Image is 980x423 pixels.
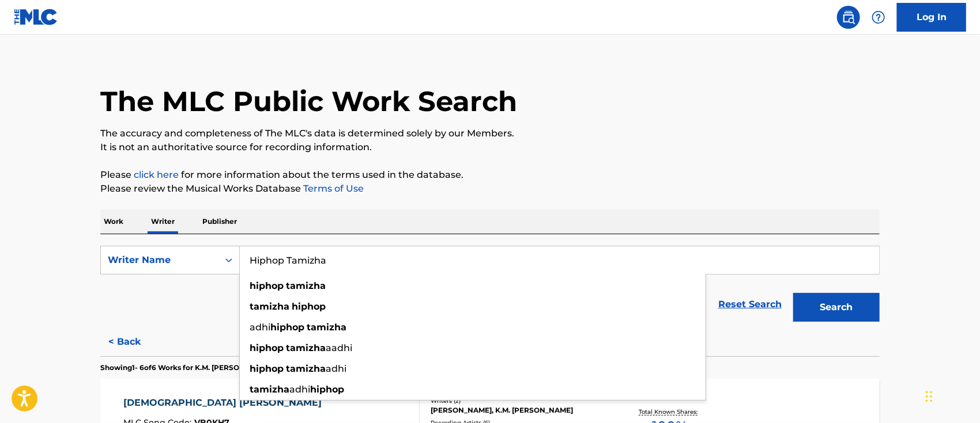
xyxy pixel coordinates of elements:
[250,322,270,333] span: adhi
[100,246,880,327] form: Search Form
[250,280,284,291] strong: hiphop
[250,301,289,312] strong: tamizha
[867,6,890,29] div: Help
[292,301,326,312] strong: hiphop
[199,209,240,234] p: Publisher
[431,397,605,405] div: Writers ( 2 )
[837,6,860,29] a: Public Search
[286,363,326,374] strong: tamizha
[270,322,304,333] strong: hiphop
[310,384,344,395] strong: hiphop
[148,209,178,234] p: Writer
[639,407,700,416] p: Total Known Shares:
[872,10,885,24] img: help
[431,405,605,416] div: [PERSON_NAME], K.M. [PERSON_NAME]
[134,169,179,180] a: click here
[100,327,169,356] button: < Back
[842,10,855,24] img: search
[250,363,284,374] strong: hiphop
[100,84,517,119] h1: The MLC Public Work Search
[289,384,310,395] span: adhi
[326,342,352,353] span: aadhi
[100,168,880,182] p: Please for more information about the terms used in the database.
[250,342,284,353] strong: hiphop
[926,379,933,414] div: Drag
[100,127,880,140] p: The accuracy and completeness of The MLC's data is determined solely by our Members.
[286,342,326,353] strong: tamizha
[100,182,880,196] p: Please review the Musical Works Database
[108,253,212,267] div: Writer Name
[14,9,58,25] img: MLC Logo
[301,183,364,194] a: Terms of Use
[307,322,346,333] strong: tamizha
[100,140,880,154] p: It is not an authoritative source for recording information.
[286,280,326,291] strong: tamizha
[713,292,787,317] a: Reset Search
[124,396,328,410] div: [DEMOGRAPHIC_DATA] [PERSON_NAME]
[326,363,346,374] span: adhi
[100,363,273,373] p: Showing 1 - 6 of 6 Works for K.M. [PERSON_NAME]
[897,3,966,32] a: Log In
[250,384,289,395] strong: tamizha
[100,209,127,234] p: Work
[922,368,980,423] iframe: Chat Widget
[793,293,880,322] button: Search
